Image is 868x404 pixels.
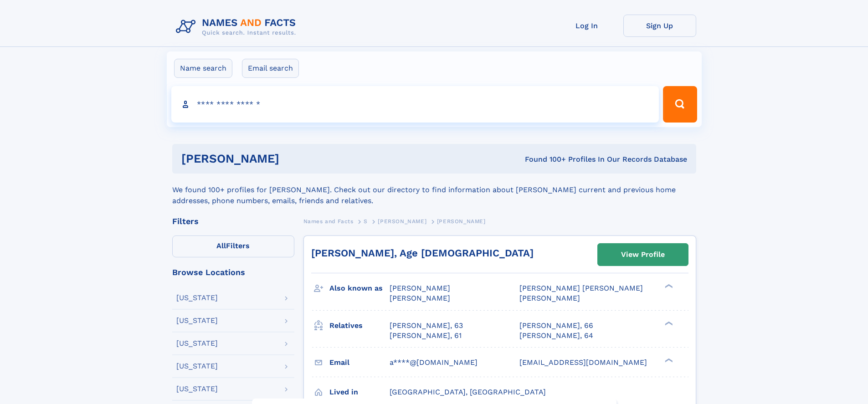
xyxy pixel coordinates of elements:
span: S [364,218,368,225]
span: [PERSON_NAME] [PERSON_NAME] [519,284,643,292]
div: [US_STATE] [176,363,218,370]
h3: Email [329,355,390,370]
h3: Lived in [329,384,390,400]
div: Filters [172,217,294,225]
div: View Profile [621,244,665,265]
div: ❯ [663,357,673,363]
a: Log In [550,15,623,37]
a: [PERSON_NAME], 61 [390,331,462,341]
span: [PERSON_NAME] [519,294,580,302]
h3: Relatives [329,318,390,333]
a: [PERSON_NAME], 63 [390,321,463,331]
span: [EMAIL_ADDRESS][DOMAIN_NAME] [519,358,647,367]
div: [US_STATE] [176,340,218,347]
h3: Also known as [329,281,390,296]
div: ❯ [663,283,673,289]
a: [PERSON_NAME], 66 [519,321,593,331]
label: Filters [172,235,294,257]
div: Found 100+ Profiles In Our Records Database [402,154,687,164]
span: All [216,241,226,250]
div: [US_STATE] [176,294,218,302]
a: [PERSON_NAME], 64 [519,331,593,341]
div: Browse Locations [172,268,294,276]
label: Name search [174,59,232,78]
div: We found 100+ profiles for [PERSON_NAME]. Check out our directory to find information about [PERS... [172,174,696,206]
input: search input [171,86,659,123]
a: [PERSON_NAME] [378,215,426,227]
span: [PERSON_NAME] [390,294,450,302]
span: [GEOGRAPHIC_DATA], [GEOGRAPHIC_DATA] [390,388,546,396]
label: Email search [242,59,299,78]
a: Names and Facts [303,215,354,227]
a: View Profile [598,244,688,266]
h1: [PERSON_NAME] [181,153,402,164]
div: ❯ [663,320,673,326]
span: [PERSON_NAME] [390,284,450,292]
span: [PERSON_NAME] [437,218,486,225]
a: Sign Up [623,15,696,37]
a: [PERSON_NAME], Age [DEMOGRAPHIC_DATA] [311,247,534,259]
span: [PERSON_NAME] [378,218,426,225]
a: S [364,215,368,227]
div: [US_STATE] [176,385,218,393]
img: Logo Names and Facts [172,15,303,39]
div: [US_STATE] [176,317,218,324]
button: Search Button [663,86,697,123]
